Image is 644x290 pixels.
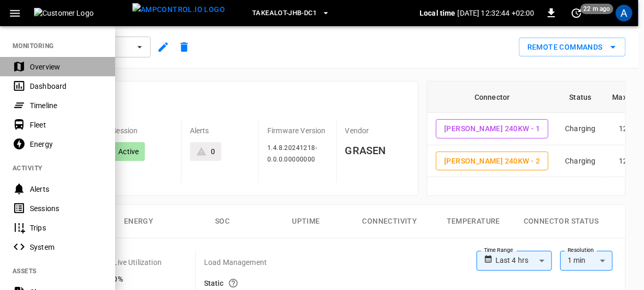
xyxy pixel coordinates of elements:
p: [DATE] 12:32:44 +02:00 [458,8,535,18]
div: Energy [30,139,103,149]
div: Timeline [30,100,103,111]
div: Dashboard [30,81,103,91]
button: set refresh interval [568,5,585,21]
div: Sessions [30,203,103,214]
div: Fleet [30,120,103,130]
div: Trips [30,223,103,233]
div: profile-icon [616,5,632,21]
p: Local time [420,8,456,18]
div: Overview [30,62,103,72]
div: System [30,242,103,252]
img: ampcontrol.io logo [132,3,225,16]
div: Alerts [30,184,103,194]
span: 22 m ago [581,4,614,14]
span: Takealot-JHB-DC1 [252,7,317,19]
img: Customer Logo [34,8,128,18]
